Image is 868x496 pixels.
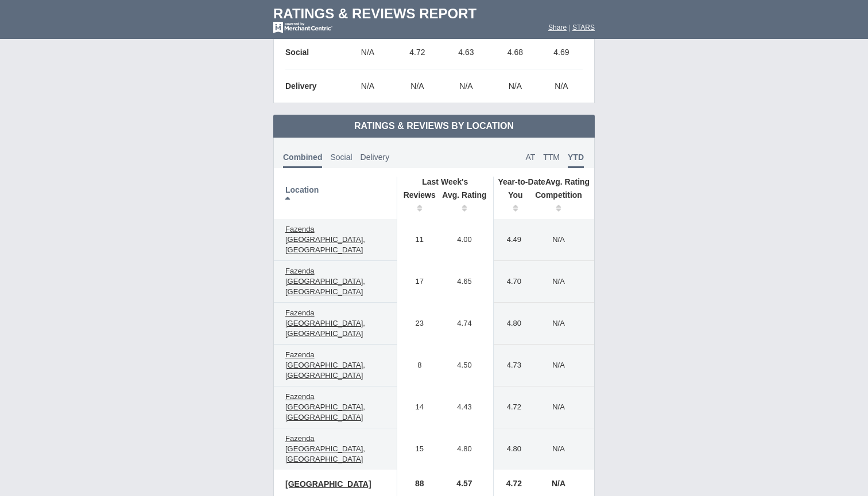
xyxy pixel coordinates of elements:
[397,345,436,386] td: 8
[397,303,436,345] td: 23
[529,187,594,219] th: Competition : activate to sort column ascending
[280,264,391,299] a: Fazenda [GEOGRAPHIC_DATA], [GEOGRAPHIC_DATA]
[498,177,545,186] span: Year-to-Date
[493,345,529,386] td: 4.73
[397,261,436,303] td: 17
[548,24,567,32] a: Share
[285,434,365,463] span: Fazenda [GEOGRAPHIC_DATA], [GEOGRAPHIC_DATA]
[529,261,594,303] td: N/A
[529,303,594,345] td: N/A
[285,479,371,489] span: [GEOGRAPHIC_DATA]
[273,22,332,33] img: mc-powered-by-logo-white-103.png
[493,219,529,261] td: 4.49
[283,153,322,168] span: Combined
[343,69,393,103] td: N/A
[493,386,529,428] td: 4.72
[493,187,529,219] th: You: activate to sort column ascending
[280,348,391,382] a: Fazenda [GEOGRAPHIC_DATA], [GEOGRAPHIC_DATA]
[397,386,436,428] td: 14
[361,153,390,162] span: Delivery
[285,392,365,421] span: Fazenda [GEOGRAPHIC_DATA], [GEOGRAPHIC_DATA]
[280,432,391,466] a: Fazenda [GEOGRAPHIC_DATA], [GEOGRAPHIC_DATA]
[540,69,583,103] td: N/A
[280,390,391,424] a: Fazenda [GEOGRAPHIC_DATA], [GEOGRAPHIC_DATA]
[490,36,540,69] td: 4.68
[436,261,493,303] td: 4.65
[397,187,436,219] th: Reviews: activate to sort column ascending
[285,36,343,69] td: Social
[529,345,594,386] td: N/A
[529,219,594,261] td: N/A
[442,36,490,69] td: 4.63
[280,477,377,491] a: [GEOGRAPHIC_DATA]
[572,24,595,32] a: STARS
[285,267,365,296] span: Fazenda [GEOGRAPHIC_DATA], [GEOGRAPHIC_DATA]
[568,24,570,32] span: |
[493,177,594,187] th: Avg. Rating
[568,153,584,168] span: YTD
[436,187,493,219] th: Avg. Rating: activate to sort column ascending
[280,222,391,257] a: Fazenda [GEOGRAPHIC_DATA], [GEOGRAPHIC_DATA]
[493,303,529,345] td: 4.80
[442,69,490,103] td: N/A
[436,303,493,345] td: 4.74
[397,177,493,187] th: Last Week's
[285,308,365,338] span: Fazenda [GEOGRAPHIC_DATA], [GEOGRAPHIC_DATA]
[436,386,493,428] td: 4.43
[343,36,393,69] td: N/A
[436,345,493,386] td: 4.50
[274,177,397,219] th: Location: activate to sort column descending
[493,428,529,470] td: 4.80
[330,153,352,162] span: Social
[393,69,442,103] td: N/A
[543,153,560,162] span: TTM
[529,428,594,470] td: N/A
[525,153,535,162] span: AT
[397,428,436,470] td: 15
[280,306,391,341] a: Fazenda [GEOGRAPHIC_DATA], [GEOGRAPHIC_DATA]
[273,115,595,138] td: Ratings & Reviews by Location
[490,69,540,103] td: N/A
[436,428,493,470] td: 4.80
[285,225,365,254] span: Fazenda [GEOGRAPHIC_DATA], [GEOGRAPHIC_DATA]
[529,386,594,428] td: N/A
[540,36,583,69] td: 4.69
[436,219,493,261] td: 4.00
[285,69,343,103] td: Delivery
[397,219,436,261] td: 11
[393,36,442,69] td: 4.72
[493,261,529,303] td: 4.70
[285,350,365,380] span: Fazenda [GEOGRAPHIC_DATA], [GEOGRAPHIC_DATA]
